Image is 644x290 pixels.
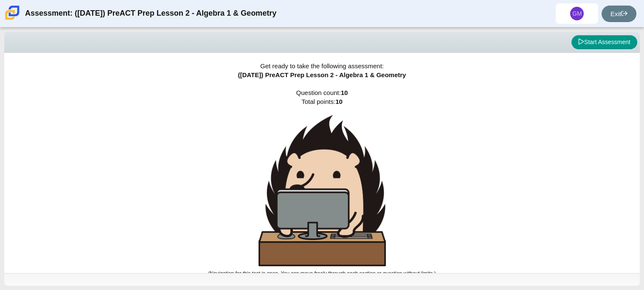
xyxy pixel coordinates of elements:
[341,89,348,96] b: 10
[571,35,637,50] button: Start Assessment
[208,270,436,276] small: (Navigation for this test is open. You can move freely through each section or question without l...
[208,89,436,276] span: Question count: Total points:
[3,4,21,22] img: Carmen School of Science & Technology
[260,62,384,70] span: Get ready to take the following assessment:
[602,6,636,22] a: Exit
[238,71,406,78] span: ([DATE]) PreACT Prep Lesson 2 - Algebra 1 & Geometry
[3,16,21,23] a: Carmen School of Science & Technology
[25,3,276,24] div: Assessment: ([DATE]) PreACT Prep Lesson 2 - Algebra 1 & Geometry
[259,115,386,266] img: hedgehog-behind-computer-large.png
[572,11,582,17] span: GM
[335,98,343,105] b: 10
